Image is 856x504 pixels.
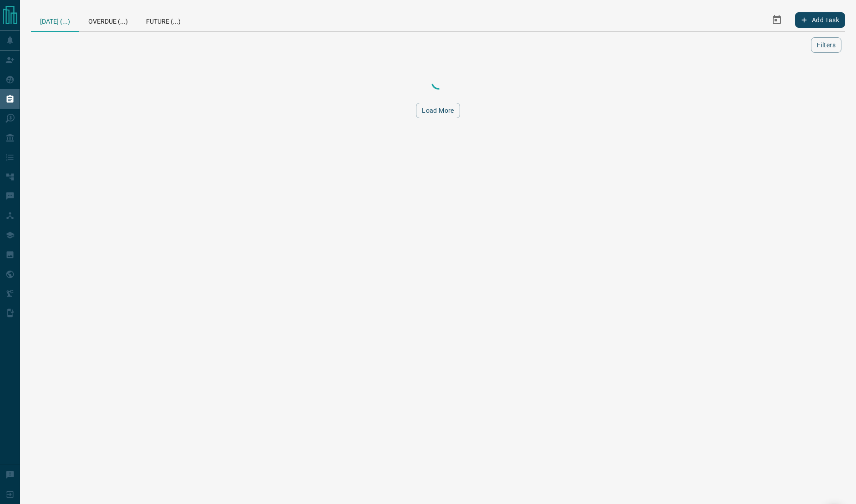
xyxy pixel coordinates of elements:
[795,12,845,28] button: Add Task
[393,74,484,92] div: Loading
[811,37,841,53] button: Filters
[416,103,460,118] button: Load More
[31,9,79,32] div: [DATE] (...)
[766,9,788,31] button: Select Date Range
[137,9,190,31] div: Future (...)
[79,9,137,31] div: Overdue (...)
